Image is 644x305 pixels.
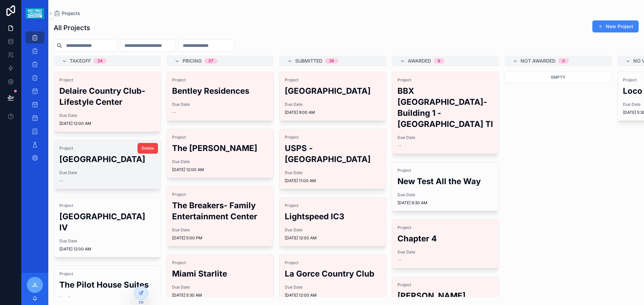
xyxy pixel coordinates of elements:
[397,85,493,130] h2: BBX [GEOGRAPHIC_DATA]-Building 1 - [GEOGRAPHIC_DATA] TI
[397,225,493,230] span: Project
[285,235,381,241] span: [DATE] 12:00 AM
[59,211,155,233] h2: [GEOGRAPHIC_DATA] IV
[285,268,381,279] h2: La Gorce Country Club
[279,72,386,121] a: Project[GEOGRAPHIC_DATA]Due Date[DATE] 9:00 AM
[172,135,268,140] span: Project
[397,77,493,83] span: Project
[397,282,493,288] span: Project
[166,186,274,246] a: ProjectThe Breakers- Family Entertainment CenterDue Date[DATE] 5:00 PM
[397,233,493,244] h2: Chapter 4
[172,143,268,154] h2: The [PERSON_NAME]
[59,246,155,252] span: [DATE] 12:00 AM
[279,254,386,304] a: ProjectLa Gorce Country ClubDue Date[DATE] 12:00 AM
[285,203,381,208] span: Project
[172,285,268,290] span: Due Date
[142,146,154,151] span: Delete
[397,176,493,187] h2: New Test All the Way
[62,10,80,17] span: Projects
[32,281,38,289] span: JL
[166,72,274,121] a: ProjectBentley ResidencesDue Date--
[285,260,381,265] span: Project
[397,249,493,255] span: Due Date
[172,85,268,96] h2: Bentley Residences
[285,227,381,233] span: Due Date
[59,85,155,107] h2: Delaire Country Club- Lifestyle Center
[285,285,381,290] span: Due Date
[172,192,268,197] span: Project
[59,154,155,165] h2: [GEOGRAPHIC_DATA]
[59,178,63,183] span: --
[295,58,322,64] span: Submitted
[285,170,381,175] span: Due Date
[397,135,493,140] span: Due Date
[172,110,176,115] span: --
[59,238,155,244] span: Due Date
[59,271,155,277] span: Project
[392,219,499,269] a: ProjectChapter 4Due Date--
[397,192,493,198] span: Due Date
[285,143,381,165] h2: USPS - [GEOGRAPHIC_DATA]
[54,140,161,189] a: Project[GEOGRAPHIC_DATA]Due Date--Delete
[54,197,161,257] a: Project[GEOGRAPHIC_DATA] IVDue Date[DATE] 12:00 AM
[397,168,493,173] span: Project
[25,8,44,19] img: App logo
[172,293,268,298] span: [DATE] 5:30 AM
[172,235,268,241] span: [DATE] 5:00 PM
[21,27,48,173] div: scrollable content
[172,102,268,107] span: Due Date
[408,58,431,64] span: Awarded
[59,170,155,175] span: Due Date
[438,58,440,64] div: 9
[59,113,155,118] span: Due Date
[208,58,213,64] div: 37
[562,58,565,64] div: 0
[285,135,381,140] span: Project
[54,23,90,32] h1: All Projects
[54,72,161,132] a: ProjectDelaire Country Club- Lifestyle CenterDue Date[DATE] 12:00 AM
[329,58,334,64] div: 29
[397,257,401,263] span: --
[172,200,268,222] h2: The Breakers- Family Entertainment Center
[285,102,381,107] span: Due Date
[98,58,103,64] div: 24
[54,10,80,17] a: Projects
[285,110,381,115] span: [DATE] 9:00 AM
[392,162,499,211] a: ProjectNew Test All the WayDue Date[DATE] 9:30 AM
[172,159,268,164] span: Due Date
[397,200,493,206] span: [DATE] 9:30 AM
[172,167,268,172] span: [DATE] 12:00 AM
[592,20,639,32] button: New Project
[285,293,381,298] span: [DATE] 12:00 AM
[285,77,381,83] span: Project
[285,85,381,96] h2: [GEOGRAPHIC_DATA]
[172,260,268,265] span: Project
[521,58,555,64] span: Not Awarded
[59,146,155,151] span: Project
[59,203,155,208] span: Project
[182,58,202,64] span: Pricing
[59,279,155,290] h2: The Pilot House Suites
[285,178,381,183] span: [DATE] 11:00 AM
[59,121,155,126] span: [DATE] 12:00 AM
[397,143,401,148] span: --
[172,268,268,279] h2: Miami Starlite
[70,58,91,64] span: Takeoff
[138,143,158,154] button: Delete
[59,296,155,301] span: Due Date
[172,77,268,83] span: Project
[279,129,386,189] a: ProjectUSPS - [GEOGRAPHIC_DATA]Due Date[DATE] 11:00 AM
[392,72,499,154] a: ProjectBBX [GEOGRAPHIC_DATA]-Building 1 - [GEOGRAPHIC_DATA] TIDue Date--
[59,77,155,83] span: Project
[285,211,381,222] h2: Lightspeed IC3
[166,254,274,304] a: ProjectMiami StarliteDue Date[DATE] 5:30 AM
[172,227,268,233] span: Due Date
[551,75,565,80] span: Empty
[166,129,274,178] a: ProjectThe [PERSON_NAME]Due Date[DATE] 12:00 AM
[279,197,386,246] a: ProjectLightspeed IC3Due Date[DATE] 12:00 AM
